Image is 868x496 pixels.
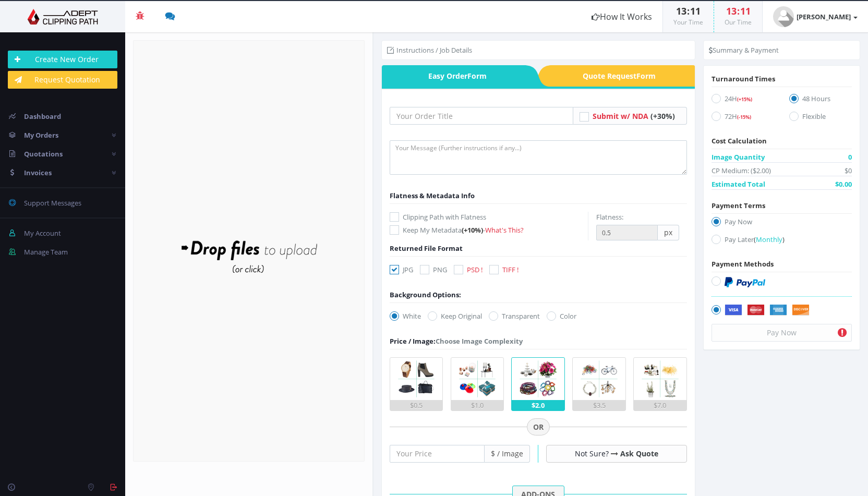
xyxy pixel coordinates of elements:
[639,358,681,400] img: 5.png
[387,45,472,55] li: Instructions / Job Details
[456,358,499,400] img: 2.png
[24,149,63,159] span: Quotations
[24,228,61,238] span: My Account
[462,225,483,235] span: (+10%)
[636,71,656,81] i: Form
[712,201,765,210] span: Payment Terms
[712,165,771,176] span: CP Medium: ($2.00)
[575,449,609,458] span: Not Sure?
[390,212,588,222] label: Clipping Path with Flatness
[390,336,523,346] div: Choose Image Complexity
[24,112,61,121] span: Dashboard
[726,5,737,17] span: 13
[737,94,752,103] a: (+15%)
[709,45,779,55] li: Summary & Payment
[24,247,68,257] span: Manage Team
[754,235,785,244] a: (Monthly)
[593,111,675,121] a: Submit w/ NDA (+30%)
[789,93,852,107] label: 48 Hours
[712,111,774,125] label: 72H
[395,358,438,400] img: 1.png
[773,6,794,27] img: user_default.jpg
[467,71,487,81] i: Form
[686,5,690,17] span: :
[690,5,701,17] span: 11
[527,418,550,436] span: OR
[382,65,525,87] a: Easy OrderForm
[8,51,117,68] a: Create New Order
[390,289,461,300] div: Background Options:
[848,152,852,162] span: 0
[489,311,540,321] label: Transparent
[420,264,447,275] label: PNG
[797,12,851,21] strong: [PERSON_NAME]
[712,93,774,107] label: 24H
[845,165,852,176] span: $0
[620,449,658,458] a: Ask Quote
[593,111,648,121] span: Submit w/ NDA
[390,225,588,235] label: Keep My Metadata -
[8,71,117,89] a: Request Quotation
[712,179,765,189] span: Estimated Total
[712,234,852,248] label: Pay Later
[676,5,686,17] span: 13
[382,65,525,87] span: Easy Order
[502,265,519,274] span: TIFF !
[390,311,421,321] label: White
[712,152,765,162] span: Image Quantity
[8,9,117,25] img: Adept Graphics
[24,130,58,140] span: My Orders
[517,358,559,400] img: 3.png
[789,111,852,125] label: Flexible
[712,74,775,83] span: Turnaround Times
[24,168,52,177] span: Invoices
[485,445,530,463] span: $ / Image
[658,225,679,240] span: px
[573,400,625,410] div: $3.5
[737,96,752,103] span: (+15%)
[737,5,740,17] span: :
[390,244,463,253] span: Returned File Format
[596,212,623,222] label: Flatness:
[24,198,81,208] span: Support Messages
[712,216,852,231] label: Pay Now
[740,5,751,17] span: 11
[390,107,573,125] input: Your Order Title
[634,400,686,410] div: $7.0
[763,1,868,32] a: [PERSON_NAME]
[578,358,620,400] img: 4.png
[547,311,576,321] label: Color
[712,259,774,269] span: Payment Methods
[390,191,475,200] span: Flatness & Metadata Info
[467,265,483,274] span: PSD !
[451,400,504,410] div: $1.0
[835,179,852,189] span: $0.00
[390,445,485,463] input: Your Price
[390,400,443,410] div: $0.5
[737,112,751,121] a: (-15%)
[551,65,695,87] span: Quote Request
[390,336,436,346] span: Price / Image:
[673,18,703,27] small: Your Time
[485,225,524,235] a: What's This?
[725,18,752,27] small: Our Time
[725,305,810,316] img: Securely by Stripe
[737,114,751,120] span: (-15%)
[390,264,413,275] label: JPG
[712,136,767,146] span: Cost Calculation
[756,235,782,244] span: Monthly
[581,1,662,32] a: How It Works
[551,65,695,87] a: Quote RequestForm
[725,277,765,287] img: PayPal
[428,311,482,321] label: Keep Original
[650,111,675,121] span: (+30%)
[512,400,564,410] div: $2.0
